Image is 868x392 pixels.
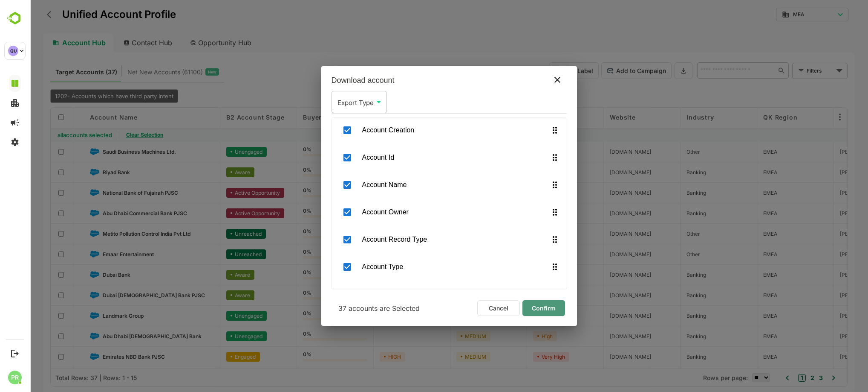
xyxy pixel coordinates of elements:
[302,118,537,143] li: Account Creation
[332,207,520,217] span: Account Owner
[302,200,537,225] li: Account Owner
[302,173,537,197] li: Account Name
[302,227,537,252] li: Account Record Type
[302,301,397,316] typography: 37 accounts are Selected
[302,91,357,113] div: ​
[332,152,520,163] span: Account Id
[332,234,520,245] span: Account Record Type
[452,303,485,314] span: Cancel
[8,46,18,56] div: QU
[493,300,535,316] button: Confirm
[332,180,520,190] span: Account Name
[499,303,528,314] span: Confirm
[447,300,490,316] button: Cancel
[302,76,365,85] span: Download account
[332,125,520,135] span: Account Creation
[302,145,537,170] li: Account Id
[9,348,20,359] button: Logout
[4,10,26,26] img: BambooboxLogoMark.f1c84d78b4c51b1a7b5f700c9845e183.svg
[302,282,537,307] li: Active
[302,255,537,279] li: Account Type
[332,262,520,272] span: Account Type
[8,371,22,384] div: PR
